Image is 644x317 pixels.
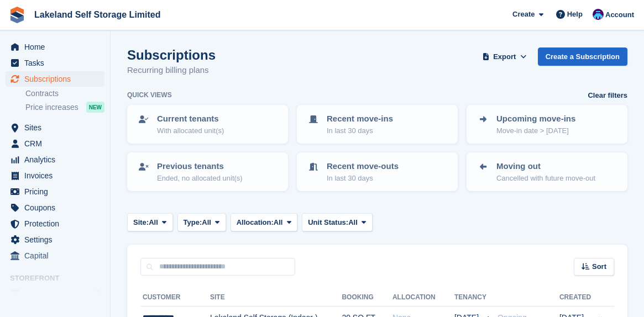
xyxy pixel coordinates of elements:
[10,273,110,284] span: Storefront
[127,90,172,100] h6: Quick views
[6,55,104,71] a: menu
[24,216,91,231] span: Protection
[128,106,287,142] a: Current tenants With allocated unit(s)
[298,106,457,142] a: Recent move-ins In last 30 days
[127,213,173,231] button: Site: All
[468,154,626,190] a: Moving out Cancelled with future move-out
[91,288,104,301] a: Preview store
[468,106,626,142] a: Upcoming move-ins Move-in date > [DATE]
[30,6,165,24] a: Lakeland Self Storage Limited
[6,216,104,231] a: menu
[9,7,25,23] img: stora-icon-8386f47178a22dfd0bd8f6a31ec36ba5ce8667c1dd55bd0f319d3a0aa187defe.svg
[6,200,104,215] a: menu
[496,125,575,136] p: Move-in date > [DATE]
[231,213,298,231] button: Allocation: All
[24,71,91,87] span: Subscriptions
[480,47,529,66] button: Export
[327,173,399,184] p: In last 30 days
[24,55,91,71] span: Tasks
[496,113,575,125] p: Upcoming move-ins
[24,168,91,183] span: Invoices
[157,113,224,125] p: Current tenants
[24,232,91,247] span: Settings
[86,102,104,113] div: NEW
[6,152,104,167] a: menu
[274,217,283,228] span: All
[157,125,224,136] p: With allocated unit(s)
[588,90,627,101] a: Clear filters
[25,88,104,99] a: Contracts
[496,173,595,184] p: Cancelled with future move-out
[6,71,104,87] a: menu
[127,47,216,62] h1: Subscriptions
[24,248,91,263] span: Capital
[6,39,104,55] a: menu
[133,217,149,228] span: Site:
[24,152,91,167] span: Analytics
[237,217,274,228] span: Allocation:
[6,120,104,135] a: menu
[24,39,91,55] span: Home
[210,289,342,307] th: Site
[6,136,104,151] a: menu
[6,184,104,199] a: menu
[348,217,358,228] span: All
[342,289,392,307] th: Booking
[24,120,91,135] span: Sites
[512,9,535,20] span: Create
[493,51,516,62] span: Export
[605,9,634,20] span: Account
[559,289,591,307] th: Created
[140,289,210,307] th: Customer
[157,173,243,184] p: Ended, no allocated unit(s)
[538,47,627,66] a: Create a Subscription
[127,64,216,77] p: Recurring billing plans
[6,248,104,263] a: menu
[184,217,202,228] span: Type:
[327,125,393,136] p: In last 30 days
[177,213,226,231] button: Type: All
[6,232,104,247] a: menu
[567,9,583,20] span: Help
[6,168,104,183] a: menu
[25,101,104,113] a: Price increases NEW
[308,217,348,228] span: Unit Status:
[25,102,78,113] span: Price increases
[202,217,211,228] span: All
[24,184,91,199] span: Pricing
[149,217,158,228] span: All
[327,160,399,173] p: Recent move-outs
[24,287,91,302] span: Booking Portal
[6,287,104,302] a: menu
[128,154,287,190] a: Previous tenants Ended, no allocated unit(s)
[302,213,372,231] button: Unit Status: All
[157,160,243,173] p: Previous tenants
[454,289,493,307] th: Tenancy
[592,261,606,272] span: Sort
[327,113,393,125] p: Recent move-ins
[496,160,595,173] p: Moving out
[392,289,454,307] th: Allocation
[298,154,457,190] a: Recent move-outs In last 30 days
[24,200,91,215] span: Coupons
[593,9,604,20] img: David Dickson
[24,136,91,151] span: CRM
